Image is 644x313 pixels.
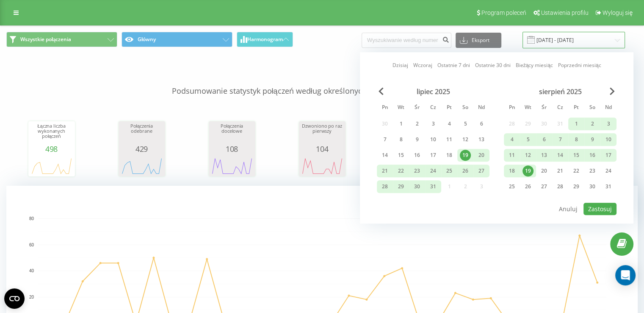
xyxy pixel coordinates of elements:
[211,123,253,145] div: Połączenia docelowe
[20,36,71,43] span: Wszystkie połączenia
[475,102,488,115] abbr: niedziela
[121,145,163,153] div: 429
[473,149,489,162] div: ndz 20 lip 2025
[515,61,553,70] a: Bieżący miesiąc
[247,36,283,42] span: Harmonogram
[476,165,487,176] div: 27
[539,134,550,145] div: 6
[441,133,457,146] div: pt 11 lip 2025
[121,153,163,179] svg: A chart.
[539,181,550,192] div: 27
[568,180,584,193] div: pt 29 sie 2025
[555,134,566,145] div: 7
[29,268,34,273] text: 40
[571,150,582,161] div: 15
[301,153,343,179] svg: A chart.
[457,149,473,162] div: sob 19 lip 2025
[30,123,73,145] div: Łączna liczba wykonanych połączeń
[29,295,34,299] text: 20
[29,243,34,247] text: 60
[555,181,566,192] div: 28
[441,165,457,177] div: pt 25 lip 2025
[584,180,600,193] div: sob 30 sie 2025
[377,180,393,193] div: pon 28 lip 2025
[6,69,638,97] p: Podsumowanie statystyk połączeń według określonych filtrów dla wybranego okresu
[584,149,600,162] div: sob 16 sie 2025
[570,102,583,115] abbr: piątek
[520,180,536,193] div: wt 26 sie 2025
[379,102,391,115] abbr: poniedziałek
[425,133,441,146] div: czw 10 lip 2025
[393,165,409,177] div: wt 22 lip 2025
[392,61,408,70] a: Dzisiaj
[377,133,393,146] div: pon 7 lip 2025
[584,165,600,177] div: sob 23 sie 2025
[428,165,439,176] div: 24
[379,134,390,145] div: 7
[395,118,406,129] div: 1
[460,134,471,145] div: 12
[506,150,517,161] div: 11
[504,87,616,96] div: sierpień 2025
[377,165,393,177] div: pon 21 lip 2025
[460,118,471,129] div: 5
[301,145,343,153] div: 104
[425,149,441,162] div: czw 17 lip 2025
[409,165,425,177] div: śr 23 lip 2025
[522,134,533,145] div: 5
[30,145,73,153] div: 498
[554,203,582,215] button: Anuluj
[520,149,536,162] div: wt 12 sie 2025
[603,9,633,16] span: Wyloguj się
[522,165,533,176] div: 19
[412,165,423,176] div: 23
[554,102,567,115] abbr: czwartek
[481,9,526,16] span: Program poleceń
[237,32,293,47] button: Harmonogram
[552,133,568,146] div: czw 7 sie 2025
[425,117,441,130] div: czw 3 lip 2025
[615,265,636,285] div: Open Intercom Messenger
[444,134,455,145] div: 11
[536,149,552,162] div: śr 13 sie 2025
[459,102,472,115] abbr: sobota
[522,102,534,115] abbr: wtorek
[555,150,566,161] div: 14
[437,61,470,70] a: Ostatnie 7 dni
[122,32,232,47] button: Główny
[395,165,406,176] div: 22
[476,150,487,161] div: 20
[377,87,489,96] div: lipiec 2025
[522,150,533,161] div: 12
[473,117,489,130] div: ndz 6 lip 2025
[457,117,473,130] div: sob 5 lip 2025
[600,149,616,162] div: ndz 17 sie 2025
[428,181,439,192] div: 31
[586,102,599,115] abbr: sobota
[552,149,568,162] div: czw 14 sie 2025
[428,150,439,161] div: 17
[441,149,457,162] div: pt 18 lip 2025
[473,165,489,177] div: ndz 27 lip 2025
[520,165,536,177] div: wt 19 sie 2025
[412,134,423,145] div: 9
[425,180,441,193] div: czw 31 lip 2025
[603,150,614,161] div: 17
[584,133,600,146] div: sob 9 sie 2025
[522,181,533,192] div: 26
[428,118,439,129] div: 3
[393,180,409,193] div: wt 29 lip 2025
[377,149,393,162] div: pon 14 lip 2025
[393,149,409,162] div: wt 15 lip 2025
[602,102,615,115] abbr: niedziela
[504,149,520,162] div: pon 11 sie 2025
[362,33,451,48] input: Wyszukiwanie według numeru
[473,133,489,146] div: ndz 13 lip 2025
[4,288,25,309] button: Open CMP widget
[571,165,582,176] div: 22
[571,118,582,129] div: 1
[425,165,441,177] div: czw 24 lip 2025
[568,117,584,130] div: pt 1 sie 2025
[600,117,616,130] div: ndz 3 sie 2025
[460,165,471,176] div: 26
